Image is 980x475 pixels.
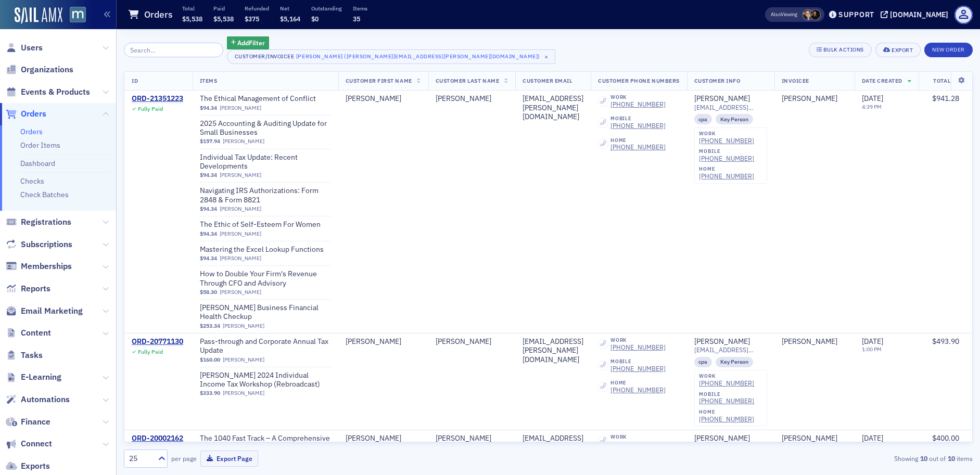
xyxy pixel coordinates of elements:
a: [PERSON_NAME] [220,105,261,111]
a: [PHONE_NUMBER] [699,379,754,387]
a: Registrations [6,216,71,228]
div: [PHONE_NUMBER] [610,143,666,151]
span: $5,538 [213,15,234,23]
span: Walter Haig's Business Financial Health Checkup [200,303,331,322]
span: $157.94 [200,138,220,145]
a: [PHONE_NUMBER] [610,440,666,448]
div: Bulk Actions [823,47,864,53]
div: [PHONE_NUMBER] [699,137,754,145]
div: [PERSON_NAME] [346,434,421,443]
button: Export Page [200,451,258,467]
span: Add Filter [237,38,265,47]
a: [PERSON_NAME] [782,434,837,443]
span: Kara King Bess [782,434,847,443]
button: AddFilter [227,36,270,49]
span: $253.34 [200,323,220,329]
span: $400.00 [932,433,959,443]
div: ORD-20771130 [132,337,183,346]
div: [PERSON_NAME] [436,94,508,104]
a: Pass-through and Corporate Annual Tax Update [200,337,331,355]
span: Total [933,77,950,84]
span: Customer Info [694,77,741,84]
a: Automations [6,394,70,405]
button: Bulk Actions [809,43,872,57]
a: SailAMX [15,7,62,24]
span: Automations [21,394,70,405]
div: mobile [610,115,666,122]
span: $94.34 [200,255,217,262]
p: Items [353,5,367,12]
a: Organizations [6,64,73,75]
div: [PHONE_NUMBER] [699,155,754,162]
span: Subscriptions [21,239,72,250]
a: How to Double Your Firm's Revenue Through CFO and Advisory [200,269,331,288]
div: [PERSON_NAME] [346,337,421,346]
span: [DATE] [862,433,883,443]
a: [PERSON_NAME] [782,94,837,104]
div: 25 [129,453,152,464]
span: [EMAIL_ADDRESS][PERSON_NAME][DOMAIN_NAME] [694,346,767,354]
div: mobile [699,391,754,397]
span: Invoicee [782,77,809,84]
a: Subscriptions [6,239,72,250]
span: Date Created [862,77,902,84]
a: [PERSON_NAME] [220,255,261,262]
button: Export [875,43,921,57]
div: cpa [694,114,712,124]
div: home [699,409,754,415]
a: View Homepage [62,7,86,24]
div: mobile [610,358,666,365]
a: Users [6,42,43,54]
div: [EMAIL_ADDRESS][PERSON_NAME][DOMAIN_NAME] [523,94,583,122]
span: Navigating IRS Authorizations: Form 2848 & Form 8821 [200,186,331,204]
span: $94.34 [200,230,217,237]
span: [DATE] [862,94,883,103]
div: work [610,337,666,343]
a: Connect [6,438,52,450]
span: [DATE] [862,337,883,346]
a: [PERSON_NAME] [694,434,750,443]
span: Content [21,327,51,339]
div: [PHONE_NUMBER] [699,172,754,180]
span: [EMAIL_ADDRESS][PERSON_NAME][DOMAIN_NAME] [694,104,767,111]
a: [PERSON_NAME] [220,172,261,178]
a: 2025 Accounting & Auditing Update for Small Businesses [200,119,331,137]
span: Reports [21,283,50,294]
div: Also [771,11,781,18]
a: Mastering the Excel Lookup Functions [200,245,331,254]
span: Customer First Name [346,77,412,84]
a: Reports [6,283,50,294]
span: $58.30 [200,289,217,296]
a: Individual Tax Update: Recent Developments [200,153,331,171]
span: E-Learning [21,371,61,383]
a: [PHONE_NUMBER] [699,397,754,405]
span: Events & Products [21,86,90,98]
a: Orders [6,108,46,120]
span: Kara King Bess [782,337,847,346]
p: Refunded [245,5,269,12]
div: [PERSON_NAME] [694,94,750,104]
a: Content [6,327,51,339]
div: [EMAIL_ADDRESS][PERSON_NAME][DOMAIN_NAME] [523,337,583,365]
div: [DOMAIN_NAME] [890,10,948,19]
div: [PHONE_NUMBER] [610,343,666,351]
span: Tasks [21,350,43,361]
div: cpa [694,357,712,367]
span: Exports [21,460,50,472]
span: $493.90 [932,337,959,346]
span: $94.34 [200,105,217,111]
p: Outstanding [311,5,342,12]
span: $94.34 [200,172,217,178]
a: Finance [6,416,50,428]
a: ORD-20002162 [132,434,183,443]
strong: 10 [946,454,957,463]
span: Registrations [21,216,71,228]
div: work [610,434,666,440]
